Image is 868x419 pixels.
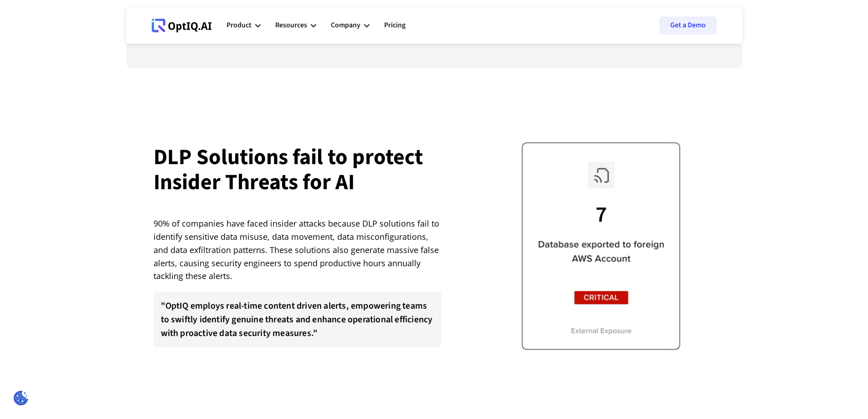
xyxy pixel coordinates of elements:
[154,217,442,283] div: 90% of companies have faced insider attacks because DLP solutions fail to identify sensitive data...
[331,12,370,39] div: Company
[275,19,307,31] div: Resources
[384,12,406,39] a: Pricing
[161,299,434,340] div: "OptIQ employs real-time content driven alerts, empowering teams to swiftly identify genuine thre...
[152,32,152,32] div: Webflow Homepage
[226,19,252,31] div: Product
[152,12,212,39] a: Webflow Homepage
[331,19,360,31] div: Company
[659,16,717,35] a: Get a Demo
[154,142,423,198] strong: DLP Solutions fail to protect Insider Threats for AI
[226,12,261,39] div: Product
[275,12,316,39] div: Resources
